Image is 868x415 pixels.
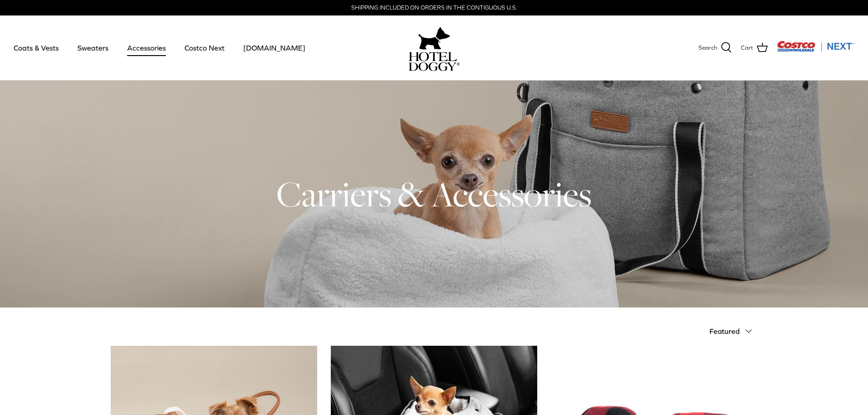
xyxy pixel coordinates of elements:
[409,25,460,71] a: hoteldoggy.com hoteldoggycom
[119,32,174,63] a: Accessories
[709,327,740,335] span: Featured
[741,42,768,54] a: Cart
[235,32,313,63] a: [DOMAIN_NAME]
[111,172,758,216] h1: Carriers & Accessories
[709,321,758,341] button: Featured
[5,32,67,63] a: Coats & Vests
[777,46,854,53] a: Visit Costco Next
[777,41,854,52] img: Costco Next
[418,25,450,52] img: hoteldoggy.com
[409,52,460,71] img: hoteldoggycom
[69,32,117,63] a: Sweaters
[699,43,717,53] span: Search
[741,43,753,53] span: Cart
[176,32,233,63] a: Costco Next
[699,42,732,54] a: Search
